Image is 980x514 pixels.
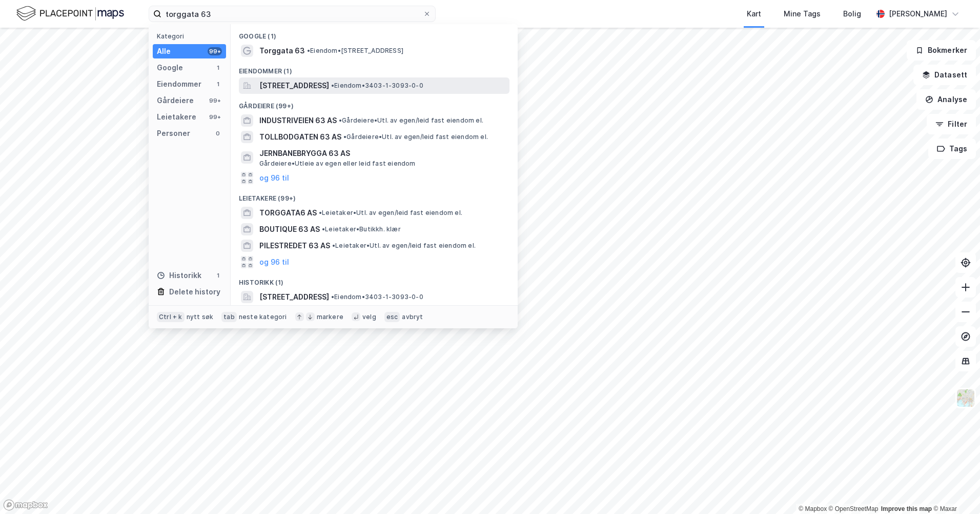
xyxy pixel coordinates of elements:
[259,45,305,57] span: Torggata 63
[916,89,976,110] button: Analyse
[307,47,310,54] span: •
[319,209,322,216] span: •
[339,116,483,125] span: Gårdeiere • Utl. av egen/leid fast eiendom el.
[157,127,190,140] div: Personer
[187,313,214,321] div: nytt søk
[208,47,222,55] div: 99+
[881,505,932,512] a: Improve this map
[843,8,861,20] div: Bolig
[16,5,124,23] img: logo.f888ab2527a4732fd821a326f86c7f29.svg
[343,133,346,141] span: •
[913,65,976,85] button: Datasett
[221,312,237,322] div: tab
[161,6,423,22] input: Søk på adresse, matrikkel, gårdeiere, leietakere eller personer
[259,147,505,160] span: JERNBANEBRYGGA 63 AS
[231,94,518,112] div: Gårdeiere (99+)
[231,24,518,43] div: Google (1)
[157,62,183,74] div: Google
[239,313,287,321] div: neste kategori
[259,207,317,219] span: TORGGATA6 AS
[259,172,289,184] button: og 96 til
[214,129,222,137] div: 0
[157,32,226,40] div: Kategori
[331,293,334,301] span: •
[157,111,196,123] div: Leietakere
[322,225,401,233] span: Leietaker • Butikkh. klær
[259,256,289,268] button: og 96 til
[927,114,976,134] button: Filter
[157,269,201,282] div: Historikk
[259,160,416,168] span: Gårdeiere • Utleie av egen eller leid fast eiendom
[747,8,761,20] div: Kart
[157,78,201,90] div: Eiendommer
[331,82,423,90] span: Eiendom • 3403-1-3093-0-0
[322,225,325,233] span: •
[319,209,462,217] span: Leietaker • Utl. av egen/leid fast eiendom el.
[956,388,975,408] img: Z
[362,313,376,321] div: velg
[259,131,341,143] span: TOLLBODGATEN 63 AS
[169,286,220,298] div: Delete history
[799,505,827,512] a: Mapbox
[331,82,334,89] span: •
[331,293,423,301] span: Eiendom • 3403-1-3093-0-0
[214,271,222,280] div: 1
[332,242,335,249] span: •
[259,223,320,235] span: BOUTIQUE 63 AS
[231,59,518,77] div: Eiendommer (1)
[259,114,337,127] span: INDUSTRIVEIEN 63 AS
[214,80,222,88] div: 1
[907,40,976,61] button: Bokmerker
[784,8,821,20] div: Mine Tags
[208,113,222,121] div: 99+
[339,116,342,124] span: •
[343,133,488,141] span: Gårdeiere • Utl. av egen/leid fast eiendom el.
[929,465,980,514] iframe: Chat Widget
[231,186,518,205] div: Leietakere (99+)
[3,499,48,511] a: Mapbox homepage
[259,80,329,92] span: [STREET_ADDRESS]
[259,291,329,303] span: [STREET_ADDRESS]
[214,64,222,72] div: 1
[231,270,518,289] div: Historikk (1)
[928,139,976,159] button: Tags
[307,47,403,55] span: Eiendom • [STREET_ADDRESS]
[157,94,194,107] div: Gårdeiere
[208,96,222,105] div: 99+
[157,312,185,322] div: Ctrl + k
[259,240,330,252] span: PILESTREDET 63 AS
[889,8,947,20] div: [PERSON_NAME]
[317,313,343,321] div: markere
[829,505,879,512] a: OpenStreetMap
[384,312,400,322] div: esc
[157,45,171,57] div: Alle
[332,242,476,250] span: Leietaker • Utl. av egen/leid fast eiendom el.
[402,313,423,321] div: avbryt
